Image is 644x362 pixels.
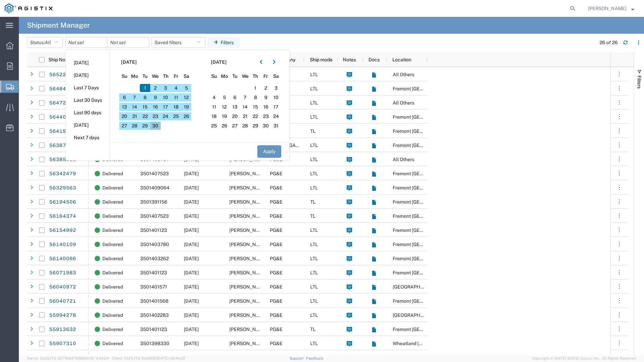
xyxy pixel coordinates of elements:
[49,57,66,62] span: Ship No.
[171,93,181,101] span: 11
[102,237,123,251] span: Delivered
[102,280,123,294] span: Delivered
[119,73,130,80] span: Su
[102,195,123,209] span: Delivered
[310,72,318,77] span: LTL
[27,356,109,360] span: Server: 2025.17.0-327f6347098
[261,93,271,101] span: 9
[270,270,283,275] span: PG&E
[130,73,140,80] span: Mo
[102,266,123,280] span: Delivered
[270,228,283,233] span: PG&E
[49,69,76,80] a: 56522403
[49,282,76,293] a: 56040972
[229,228,286,233] span: Pietro Fiorentini USA Inc
[66,94,109,107] li: Last 30 Days
[140,228,167,233] span: 3501401123
[209,73,220,80] span: Su
[181,112,192,120] span: 26
[49,140,76,151] a: 56387354
[112,356,185,360] span: Client: 2025.17.0-5dd568f
[588,5,626,12] span: David Grew
[310,114,318,120] span: LTL
[140,84,150,92] span: 1
[49,211,76,222] a: 56164374
[270,171,283,176] span: PG&E
[27,37,63,48] button: Status:All
[261,112,271,120] span: 23
[49,112,76,123] a: 56440969
[393,242,460,247] span: Fremont DC
[27,17,90,34] h4: Shipment Manager
[102,181,123,195] span: Delivered
[209,122,220,130] span: 25
[83,356,109,360] span: [DATE] 11:04:24
[119,103,130,111] span: 13
[121,59,137,66] span: [DATE]
[140,93,150,101] span: 8
[393,199,460,205] span: Fremont DC
[229,327,286,332] span: Pietro Fiorentini USA Inc
[271,93,281,101] span: 10
[49,253,76,264] a: 56140066
[393,213,460,219] span: Fremont DC
[310,213,316,219] span: TL
[102,209,123,223] span: Delivered
[184,312,199,318] span: 06/24/2025
[184,228,199,233] span: 07/10/2025
[5,3,53,13] img: logo
[140,298,168,304] span: 3501401568
[600,39,618,46] div: 26 of 26
[66,107,109,119] li: Last 90 days
[184,284,199,290] span: 06/27/2025
[393,72,414,77] span: All Others
[150,122,161,130] span: 30
[270,327,283,332] span: PG&E
[150,73,161,80] span: We
[140,112,150,120] span: 22
[49,296,76,307] a: 56040721
[310,128,316,134] span: TL
[393,128,460,134] span: Fremont DC
[66,82,109,94] li: Last 7 Days
[140,122,150,130] span: 29
[270,143,334,148] span: PACIFIC GAS AND ELECTRIC
[310,242,318,247] span: LTL
[140,327,167,332] span: 3501401123
[102,251,123,266] span: Delivered
[161,112,171,120] span: 24
[119,93,130,101] span: 6
[219,122,230,130] span: 26
[310,256,318,261] span: LTL
[240,93,250,101] span: 7
[393,114,460,120] span: Fremont DC
[261,84,271,92] span: 2
[392,57,411,62] span: Location
[157,356,185,360] span: [DATE] 08:44:20
[229,199,286,205] span: Pietro Fiorentini USA Inc
[310,157,318,162] span: LTL
[171,112,181,120] span: 25
[140,256,169,261] span: 3501403262
[171,84,181,92] span: 4
[140,312,169,318] span: 3501402283
[184,341,199,346] span: 06/18/2025
[532,356,636,361] span: Copyright © [DATE]-[DATE] Agistix Inc., All Rights Reserved
[152,37,205,48] button: Saved filters
[161,103,171,111] span: 17
[181,84,192,92] span: 5
[240,103,250,111] span: 14
[49,338,76,349] a: 55907310
[102,294,123,308] span: Delivered
[393,284,441,290] span: Fresno DC
[368,57,380,62] span: Docs
[140,199,167,205] span: 3501391156
[184,270,199,275] span: 07/01/2025
[250,112,261,120] span: 22
[49,239,76,250] a: 56140109
[270,199,283,205] span: PG&E
[271,122,281,130] span: 31
[229,256,286,261] span: Pietro Fiorentini USA Inc
[393,312,441,318] span: Fresno DC
[393,143,460,148] span: Fremont DC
